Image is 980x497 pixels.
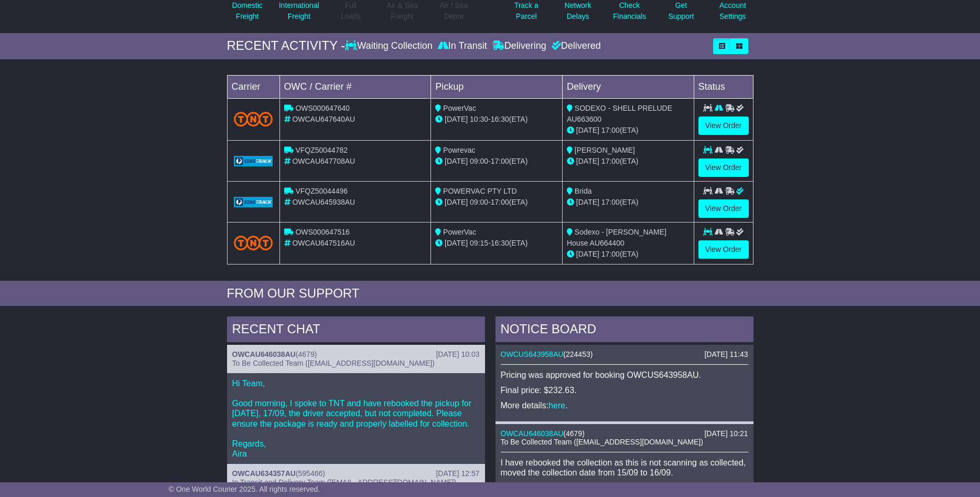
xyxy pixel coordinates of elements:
span: 09:00 [470,157,488,165]
span: OWCAU645938AU [292,198,355,206]
div: (ETA) [567,197,690,208]
span: 224453 [566,350,590,358]
span: 17:00 [491,157,509,165]
a: OWCAU646038AU [232,350,296,358]
span: 10:30 [470,115,488,123]
div: [DATE] 12:57 [436,469,479,478]
span: 4679 [566,429,582,438]
span: 17:00 [491,198,509,206]
span: [DATE] [576,198,599,206]
div: [DATE] 10:03 [436,350,479,359]
a: View Order [698,240,749,259]
div: Delivering [490,40,549,52]
div: NOTICE BOARD [496,316,753,345]
div: ( ) [232,350,480,359]
a: View Order [698,117,749,135]
div: Waiting Collection [345,40,435,52]
a: OWCUS643958AU [501,350,564,358]
span: OWCAU647708AU [292,157,355,165]
div: Delivered [549,40,601,52]
div: (ETA) [567,249,690,260]
span: PowerVac [443,228,476,236]
a: View Order [698,199,749,218]
span: © One World Courier 2025. All rights reserved. [169,485,320,493]
span: [DATE] [576,250,599,258]
span: [PERSON_NAME] [575,146,635,154]
div: - (ETA) [435,197,558,208]
div: In Transit [435,40,490,52]
div: - (ETA) [435,238,558,249]
td: Delivery [562,75,694,98]
span: Sodexo - [PERSON_NAME] House AU664400 [567,228,666,247]
p: Pricing was approved for booking OWCUS643958AU. [501,370,748,380]
span: POWERVAC PTY LTD [443,187,517,195]
span: PowerVac [443,104,476,112]
span: 16:30 [491,115,509,123]
div: - (ETA) [435,156,558,167]
div: [DATE] 11:43 [704,350,748,359]
p: Hi Team, Good morning, I spoke to TNT and have rebooked the pickup for [DATE], 17/09, the driver ... [232,378,480,459]
span: [DATE] [445,157,468,165]
div: ( ) [501,429,748,438]
span: 17:00 [601,250,620,258]
a: OWCAU646038AU [501,429,564,438]
td: Pickup [431,75,563,98]
span: VFQZ50044782 [295,146,348,154]
div: RECENT ACTIVITY - [227,38,346,54]
span: 17:00 [601,198,620,206]
p: Final price: $232.63. [501,385,748,395]
img: TNT_Domestic.png [234,112,273,126]
span: 595466 [298,469,323,478]
div: ( ) [501,350,748,359]
img: TNT_Domestic.png [234,236,273,250]
div: RECENT CHAT [227,316,485,345]
span: OWCAU647516AU [292,239,355,247]
span: In Transit and Delivery Team ([EMAIL_ADDRESS][DOMAIN_NAME]) [232,478,457,487]
span: 17:00 [601,157,620,165]
a: here [548,401,565,410]
span: 09:15 [470,239,488,247]
span: Brida [575,187,592,195]
span: 17:00 [601,126,620,134]
span: OWS000647640 [295,104,350,112]
img: GetCarrierServiceLogo [234,197,273,207]
span: 16:30 [491,239,509,247]
span: SODEXO - SHELL PRELUDE AU663600 [567,104,672,123]
span: 4679 [298,350,315,358]
div: [DATE] 10:21 [704,429,748,438]
span: 09:00 [470,198,488,206]
span: To Be Collected Team ([EMAIL_ADDRESS][DOMAIN_NAME]) [501,438,703,446]
span: [DATE] [576,157,599,165]
td: OWC / Carrier # [279,75,431,98]
span: OWCAU647640AU [292,115,355,123]
p: More details: . [501,400,748,410]
span: [DATE] [445,198,468,206]
span: VFQZ50044496 [295,187,348,195]
span: OWS000647516 [295,228,350,236]
div: (ETA) [567,125,690,136]
span: To Be Collected Team ([EMAIL_ADDRESS][DOMAIN_NAME]) [232,359,435,367]
span: [DATE] [445,115,468,123]
a: OWCAU634357AU [232,469,296,478]
div: (ETA) [567,156,690,167]
div: - (ETA) [435,114,558,125]
a: View Order [698,158,749,177]
div: ( ) [232,469,480,478]
div: FROM OUR SUPPORT [227,286,753,301]
span: [DATE] [445,239,468,247]
td: Carrier [227,75,279,98]
img: GetCarrierServiceLogo [234,156,273,166]
span: Powrevac [443,146,475,154]
td: Status [694,75,753,98]
span: [DATE] [576,126,599,134]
